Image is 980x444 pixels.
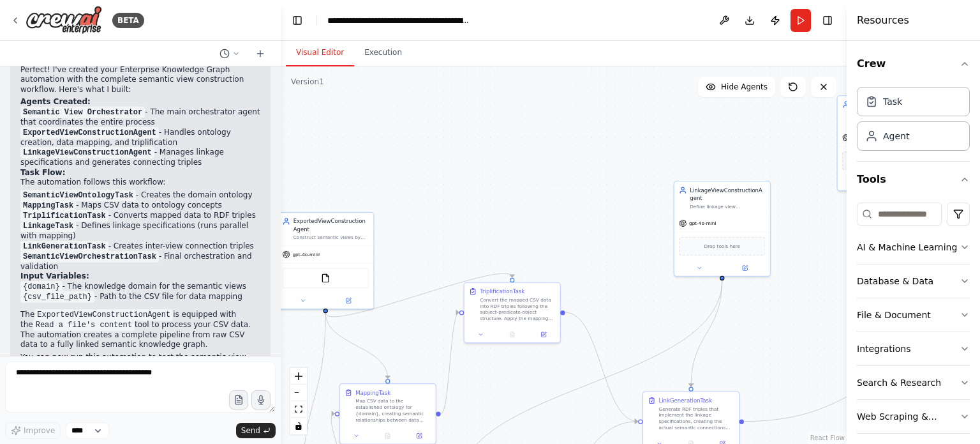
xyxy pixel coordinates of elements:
div: Version 1 [291,77,324,87]
li: - Manages linkage specifications and generates connecting triples [20,148,260,168]
button: Open in side panel [326,296,370,305]
button: Start a new chat [250,46,271,61]
div: Tools [857,197,970,444]
p: Perfect! I've created your Enterprise Knowledge Graph automation with the complete semantic view ... [20,65,260,95]
code: LinkageViewConstructionAgent [20,147,154,158]
code: {domain} [20,281,63,293]
span: Improve [24,425,55,436]
div: TriplificationTask [480,287,524,295]
button: Crew [857,46,970,82]
button: Open in side panel [723,263,767,273]
div: Agent [883,130,909,142]
a: React Flow attribution [810,434,845,441]
g: Edge from 34107c24-285b-4df8-a2a5-fa0d87d1f28c to 2545079f-078a-4bb1-beb6-5fd1a11b7573 [322,270,516,320]
button: zoom out [290,385,307,401]
button: toggle interactivity [290,418,307,434]
li: - Final orchestration and validation [20,252,260,272]
li: - The main orchestrator agent that coordinates the entire process [20,107,260,128]
code: {csv_file_path} [20,291,94,303]
div: Web Scraping & Browsing [857,410,960,423]
button: Send [236,423,276,438]
button: Database & Data [857,264,970,298]
button: Tools [857,162,970,197]
span: Hide Agents [721,82,768,92]
span: gpt-4o-mini [689,220,716,227]
div: Crew [857,82,970,161]
g: Edge from ea249b37-11cb-4018-8e25-53c72432da18 to 2545079f-078a-4bb1-beb6-5fd1a11b7573 [441,309,459,418]
span: Drop tools here [704,242,740,250]
button: Search & Research [857,366,970,399]
div: React Flow controls [290,368,307,434]
h4: Resources [857,13,909,28]
li: - Creates the domain ontology [20,190,260,201]
button: Click to speak your automation idea [251,390,271,410]
div: Database & Data [857,275,933,287]
code: ExportedViewConstructionAgent [20,127,159,139]
button: Integrations [857,332,970,365]
div: AI & Machine Learning [857,241,957,254]
button: Open in side panel [406,431,433,441]
button: fit view [290,401,307,418]
strong: Input Variables: [20,272,89,280]
button: No output available [371,431,405,441]
span: Send [241,425,260,436]
div: LinkGenerationTask [658,397,711,404]
div: Define linkage view specifications and generate RDF triples for establishing connections between ... [690,203,765,210]
button: AI & Machine Learning [857,231,970,264]
div: BETA [112,13,144,28]
button: Execution [354,40,412,66]
div: Task [883,95,902,108]
code: SemanticViewOntologyTask [20,190,136,201]
div: Generate RDF triples that implement the linkage specifications, creating the actual semantic conn... [658,406,734,431]
button: Upload files [229,390,248,410]
img: Logo [26,6,102,34]
code: Semantic View Orchestrator [20,107,145,118]
div: File & Document [857,309,931,321]
li: - Path to the CSV file for data mapping [20,292,260,302]
span: gpt-4o-mini [292,251,320,257]
li: - Converts mapped data to RDF triples [20,211,260,221]
strong: Task Flow: [20,168,65,177]
code: LinkageTask [20,220,76,232]
code: Read a file's content [33,319,135,331]
code: TriplificationTask [20,210,108,222]
img: FileReadTool [321,273,330,283]
button: Hide Agents [698,77,775,97]
div: Map CSV data to the established ontology for {domain}, creating semantic relationships between da... [355,398,431,423]
div: ExportedViewConstructionAgentConstruct semantic views by creating ontologies, mapping CSV data to... [277,212,374,309]
code: ExportedViewConstructionAgent [34,309,173,321]
g: Edge from 2545079f-078a-4bb1-beb6-5fd1a11b7573 to 8998c44d-e4be-434e-818a-dfc5e7b1db32 [565,309,638,425]
div: Convert the mapped CSV data into RDF triples following the subject-predicate-object structure. Ap... [480,297,555,322]
button: Visual Editor [286,40,354,66]
code: LinkGenerationTask [20,241,108,252]
div: Integrations [857,342,910,355]
li: - Defines linkage specifications (runs parallel with mapping) [20,221,260,241]
li: - Handles ontology creation, data mapping, and triplification [20,128,260,148]
button: Hide left sidebar [288,11,306,29]
button: Hide right sidebar [819,11,836,29]
div: TriplificationTaskConvert the mapped CSV data into RDF triples following the subject-predicate-ob... [464,282,561,344]
g: Edge from 34107c24-285b-4df8-a2a5-fa0d87d1f28c to ea249b37-11cb-4018-8e25-53c72432da18 [322,312,392,379]
div: LinkageViewConstructionAgentDefine linkage view specifications and generate RDF triples for estab... [674,181,771,277]
div: Construct semantic views by creating ontologies, mapping CSV data to semantic relationships, and ... [293,234,369,241]
button: Switch to previous chat [214,46,245,61]
p: The is equipped with the tool to process your CSV data. The automation creates a complete pipelin... [20,310,260,350]
button: No output available [496,330,529,339]
button: zoom in [290,368,307,385]
nav: breadcrumb [327,14,471,27]
button: Open in side panel [530,330,557,339]
div: ExportedViewConstructionAgent [293,217,369,233]
li: - Maps CSV data to ontology concepts [20,201,260,211]
p: You can now run this automation to test the semantic view construction process! [20,353,260,372]
g: Edge from 4aa02cdc-8610-4fa3-acf0-fab9397c98c5 to 8998c44d-e4be-434e-818a-dfc5e7b1db32 [687,280,726,387]
li: - Creates inter-view connection triples [20,241,260,252]
div: LinkageViewConstructionAgent [690,187,765,202]
button: Improve [5,422,61,439]
button: Web Scraping & Browsing [857,400,970,433]
div: MappingTask [355,388,390,396]
strong: Agents Created: [20,97,91,106]
li: - The knowledge domain for the semantic views [20,282,260,292]
code: SemanticViewOrchestrationTask [20,251,159,263]
p: The automation follows this workflow: [20,178,260,188]
button: File & Document [857,298,970,332]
